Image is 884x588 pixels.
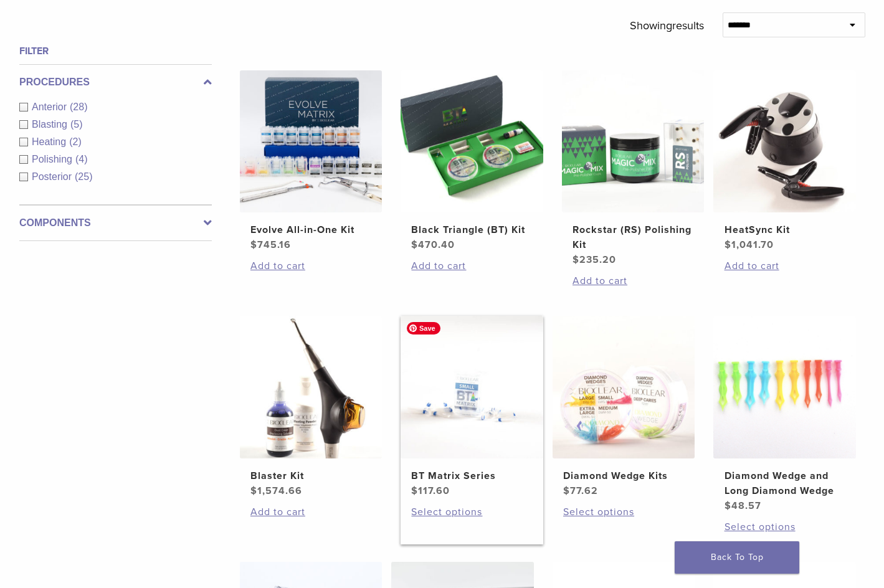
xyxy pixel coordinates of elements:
[19,44,212,59] h4: Filter
[563,505,684,519] a: Select options for “Diamond Wedge Kits”
[675,541,799,574] a: Back To Top
[553,316,695,498] a: Diamond Wedge KitsDiamond Wedge Kits $77.62
[250,505,371,519] a: Add to cart: “Blaster Kit”
[562,70,705,268] a: Rockstar (RS) Polishing KitRockstar (RS) Polishing Kit $235.20
[725,222,845,237] h2: HeatSync Kit
[32,102,70,112] span: Anterior
[32,119,70,130] span: Blasting
[240,70,383,213] img: Evolve All-in-One Kit
[240,316,383,458] img: Blaster Kit
[401,316,543,498] a: BT Matrix SeriesBT Matrix Series $117.60
[250,485,257,497] span: $
[70,119,83,130] span: (5)
[401,70,543,253] a: Black Triangle (BT) KitBlack Triangle (BT) Kit $470.40
[411,239,455,251] bdi: 470.40
[250,468,371,483] h2: Blaster Kit
[411,239,418,251] span: $
[725,468,845,498] h2: Diamond Wedge and Long Diamond Wedge
[573,273,693,288] a: Add to cart: “Rockstar (RS) Polishing Kit”
[411,222,532,237] h2: Black Triangle (BT) Kit
[713,316,856,513] a: Diamond Wedge and Long Diamond WedgeDiamond Wedge and Long Diamond Wedge $48.57
[70,102,87,112] span: (28)
[573,222,693,252] h2: Rockstar (RS) Polishing Kit
[32,154,75,164] span: Polishing
[411,485,450,497] bdi: 117.60
[69,136,82,147] span: (2)
[240,70,383,253] a: Evolve All-in-One KitEvolve All-in-One Kit $745.16
[713,70,856,213] img: HeatSync Kit
[411,468,532,483] h2: BT Matrix Series
[725,239,731,251] span: $
[75,171,92,182] span: (25)
[32,171,75,182] span: Posterior
[411,505,532,519] a: Select options for “BT Matrix Series”
[725,258,845,273] a: Add to cart: “HeatSync Kit”
[725,500,731,512] span: $
[250,222,371,237] h2: Evolve All-in-One Kit
[725,500,761,512] bdi: 48.57
[713,70,856,253] a: HeatSync KitHeatSync Kit $1,041.70
[573,254,579,266] span: $
[240,316,383,498] a: Blaster KitBlaster Kit $1,574.66
[725,519,845,534] a: Select options for “Diamond Wedge and Long Diamond Wedge”
[407,322,440,334] span: Save
[713,316,856,458] img: Diamond Wedge and Long Diamond Wedge
[563,485,598,497] bdi: 77.62
[401,316,543,458] img: BT Matrix Series
[75,154,88,164] span: (4)
[411,258,532,273] a: Add to cart: “Black Triangle (BT) Kit”
[401,70,543,213] img: Black Triangle (BT) Kit
[411,485,418,497] span: $
[562,70,705,213] img: Rockstar (RS) Polishing Kit
[563,485,570,497] span: $
[32,136,69,147] span: Heating
[725,239,774,251] bdi: 1,041.70
[553,316,695,458] img: Diamond Wedge Kits
[573,254,616,266] bdi: 235.20
[250,485,302,497] bdi: 1,574.66
[250,258,371,273] a: Add to cart: “Evolve All-in-One Kit”
[630,12,704,39] p: Showing results
[19,75,212,90] label: Procedures
[563,468,684,483] h2: Diamond Wedge Kits
[250,239,257,251] span: $
[250,239,291,251] bdi: 745.16
[19,216,212,230] label: Components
